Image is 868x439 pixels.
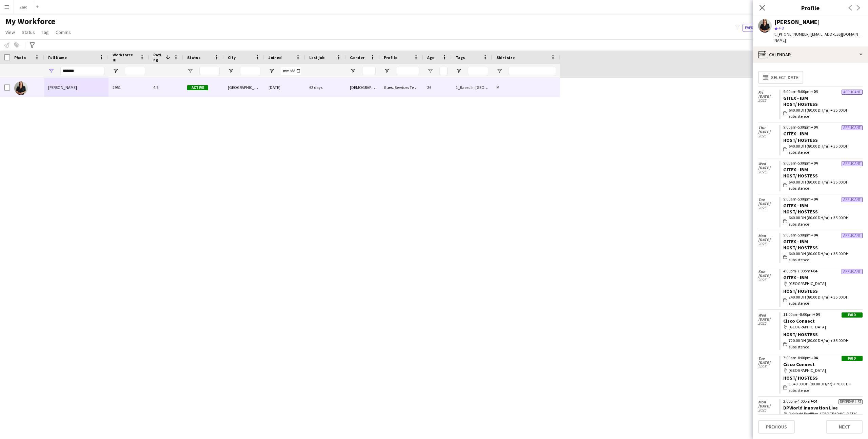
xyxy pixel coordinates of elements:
span: [DATE] [758,361,779,365]
input: Joined Filter Input [281,67,301,75]
button: Next [826,420,863,434]
span: Active [187,85,208,90]
span: 640.00 DH (80.00 DH/hr) + 35.00 DH subsistence [789,107,863,119]
div: Host/ Hostess [783,375,863,381]
span: +04 [810,399,817,404]
a: GITEX - IBM [783,274,808,281]
span: +04 [813,312,820,317]
a: GITEX - IBM [783,203,808,209]
span: +04 [811,89,817,94]
span: 2025 [758,170,779,174]
div: [DATE] [264,78,305,97]
div: Guest Services Team [380,78,423,97]
a: GITEX - IBM [783,238,808,245]
div: Host/ Hostess [783,331,863,338]
a: Cisco Connect [783,361,815,367]
a: Comms [53,28,74,37]
div: Host/ Hostess [783,245,863,251]
input: City Filter Input [240,67,260,75]
div: Host/ Hostess [783,173,863,179]
span: Wed [758,313,779,317]
div: Paid [842,356,863,361]
div: DpWorld Pavillion, [GEOGRAPHIC_DATA] [783,411,863,417]
button: Open Filter Menu [496,68,502,74]
div: [DEMOGRAPHIC_DATA] [346,78,380,97]
a: GITEX - IBM [783,95,808,101]
div: 9:00am-5:00pm [783,233,863,237]
div: 26 [423,78,452,97]
span: View [5,29,15,35]
span: Profile [384,55,397,60]
button: Open Filter Menu [384,68,390,74]
div: [GEOGRAPHIC_DATA] [224,78,264,97]
span: Sun [758,270,779,274]
span: 2025 [758,206,779,210]
a: DPWorld Innovation Live [783,405,838,411]
button: Open Filter Menu [187,68,193,74]
span: Shirt size [496,55,515,60]
img: Daryna Ihnatenko [14,81,28,95]
span: City [228,55,236,60]
div: 9:00am-5:00pm [783,125,863,129]
span: [DATE] [758,202,779,206]
span: Full Name [48,55,67,60]
span: Workforce ID [113,52,137,62]
span: 640.00 DH (80.00 DH/hr) + 35.00 DH subsistence [789,251,863,263]
input: Age Filter Input [439,67,448,75]
div: 7:00am-8:00pm [783,356,863,360]
div: [PERSON_NAME] [774,19,820,25]
input: Gender Filter Input [362,67,376,75]
span: [DATE] [758,130,779,134]
a: Status [19,28,38,37]
a: GITEX - IBM [783,167,808,173]
span: Comms [56,29,71,35]
span: 2025 [758,242,779,246]
span: Mon [758,234,779,238]
div: 9:00am-5:00pm [783,90,863,94]
span: 2025 [758,408,779,412]
span: [DATE] [758,274,779,278]
span: | [EMAIL_ADDRESS][DOMAIN_NAME] [774,32,860,43]
span: Mon [758,400,779,404]
div: [GEOGRAPHIC_DATA] [783,281,863,287]
span: 4.8 [778,25,784,31]
div: Host/ Hostess [783,137,863,143]
button: Open Filter Menu [456,68,462,74]
span: +04 [811,232,817,237]
div: Host/ Hostess [783,101,863,107]
div: Applicant [842,90,863,95]
span: 640.00 DH (80.00 DH/hr) + 35.00 DH subsistence [789,143,863,155]
span: Rating [153,52,163,62]
h3: Profile [753,3,868,12]
span: +04 [810,268,817,273]
span: 2025 [758,98,779,102]
span: 2025 [758,365,779,369]
input: Shirt size Filter Input [509,67,556,75]
div: Paid [842,312,863,318]
span: Tue [758,198,779,202]
span: 640.00 DH (80.00 DH/hr) + 35.00 DH subsistence [789,179,863,191]
button: Everyone12,847 [743,24,778,32]
a: View [3,28,18,37]
div: [GEOGRAPHIC_DATA] [783,324,863,330]
input: Full Name Filter Input [60,67,104,75]
button: Previous [758,420,795,434]
input: Status Filter Input [199,67,220,75]
span: Wed [758,162,779,166]
button: Open Filter Menu [269,68,275,74]
span: [PERSON_NAME] [48,85,77,90]
span: Status [187,55,200,60]
input: Tags Filter Input [468,67,488,75]
div: Reserve list [839,399,863,404]
span: [DATE] [758,166,779,170]
div: 62 days [305,78,346,97]
span: Tue [758,357,779,361]
button: Select date [758,71,803,84]
button: Open Filter Menu [350,68,356,74]
div: 9:00am-5:00pm [783,197,863,201]
a: Tag [39,28,52,37]
div: Applicant [842,161,863,166]
app-action-btn: Advanced filters [28,41,36,49]
span: [DATE] [758,317,779,321]
input: Profile Filter Input [396,67,419,75]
